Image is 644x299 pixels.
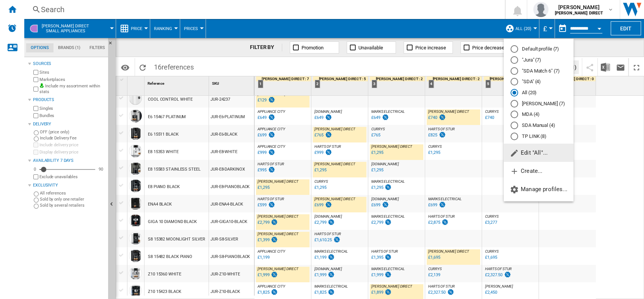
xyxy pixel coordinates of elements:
[510,111,567,118] md-radio-button: MDA (4)
[510,133,567,140] md-radio-button: TP LINK (8)
[510,168,542,174] span: Create...
[510,122,567,129] md-radio-button: SDA Manual (4)
[510,67,567,74] md-radio-button: "SDA Match 6" (7)
[510,149,548,156] span: Edit "All"...
[510,57,567,64] md-radio-button: "Jura" (7)
[510,46,567,53] md-radio-button: Default profile (7)
[510,89,567,97] md-radio-button: All (20)
[510,186,567,193] span: Manage profiles...
[510,100,567,107] md-radio-button: De'Longhi (7)
[510,78,567,85] md-radio-button: "SDA" (4)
